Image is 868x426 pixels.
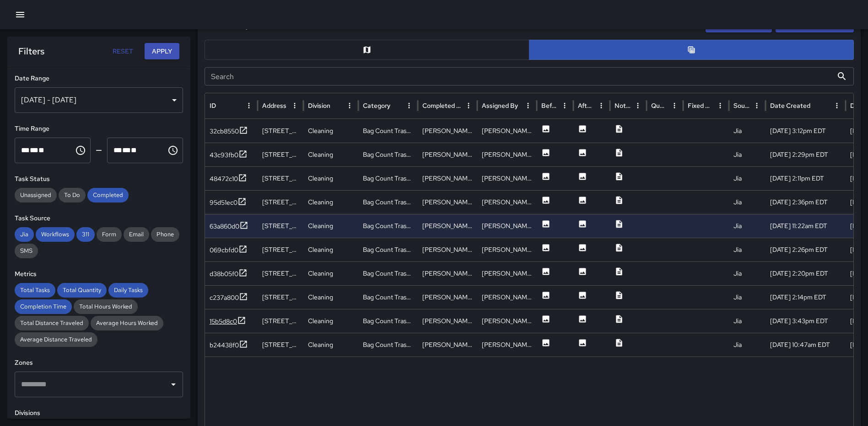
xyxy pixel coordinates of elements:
div: Before Photo [541,101,557,110]
button: Reset [108,43,137,60]
span: Email [124,230,149,239]
div: Ruben Lechuga [418,119,477,143]
div: Andre Smith [418,333,477,357]
div: Average Distance Traveled [15,332,97,347]
button: Notes column menu [631,99,644,112]
div: Bag Count Trash Run [358,309,418,333]
div: Form [97,227,122,242]
div: Richard Young [418,285,477,309]
div: [DATE] - [DATE] [15,87,183,113]
h6: Divisions [15,408,183,418]
div: 311 [76,227,95,242]
div: 95d51ec0 [210,198,237,207]
span: Unassigned [15,191,57,200]
h6: Metrics [15,269,183,279]
div: 48472c10 [210,174,238,183]
div: Bag Count Trash Run [358,166,418,190]
span: Total Distance Traveled [15,319,89,328]
button: Quantity column menu [668,99,681,112]
div: Cleaning [303,285,358,309]
div: 63a860d0 [210,222,239,231]
div: To Do [59,188,86,202]
div: Cleaning [303,309,358,333]
span: Total Tasks [15,286,55,295]
div: 10/2/2025, 2:11pm EDT [766,166,846,190]
button: Fixed Asset column menu [714,99,727,112]
div: Bag Count Trash Run [358,143,418,166]
span: Average Distance Traveled [15,335,97,344]
div: Jia [729,166,766,190]
div: Total Quantity [57,283,107,298]
span: Workflows [36,230,75,239]
div: Cleaning [303,333,358,357]
button: Division column menu [343,99,356,112]
div: Total Tasks [15,283,55,298]
div: Jia [729,333,766,357]
div: Unassigned [15,188,57,202]
div: Andre Smith [477,214,537,238]
button: Open [167,378,180,391]
div: 10/5/2025, 3:12pm EDT [766,119,846,143]
div: Andre Smith [418,261,477,285]
div: Completed [87,188,129,202]
span: Form [97,230,122,239]
div: 10/5/2025, 2:29pm EDT [766,143,846,166]
div: After Photo [578,101,594,110]
div: Bag Count Trash Run [358,261,418,285]
button: 15b5d8c0 [210,316,246,327]
div: 4880 6th Street Northeast [258,285,303,309]
div: 069cbfd0 [210,245,238,255]
div: 4902 Bates Road Northeast [258,190,303,214]
div: Andre Smith [418,238,477,261]
div: Date Created [770,101,810,110]
button: Table [529,40,854,60]
button: Source column menu [750,99,763,112]
div: Completed By [422,101,461,110]
div: Daily Tasks [108,283,148,298]
div: Ruben Lechuga [477,166,537,190]
span: Phone [151,230,179,239]
div: 10/4/2025, 2:20pm EDT [766,261,846,285]
div: ID [210,101,216,110]
div: Ruben Lechuga [418,143,477,166]
div: Division [308,101,330,110]
div: Cleaning [303,166,358,190]
div: 4902 Bates Road Northeast [258,166,303,190]
div: c237a800 [210,293,239,302]
div: d38b05f0 [210,269,238,278]
div: Workflows [36,227,75,242]
div: 4880 6th Street Northeast [258,333,303,357]
span: Average Hours Worked [91,319,163,328]
button: c237a800 [210,292,248,304]
div: Jia [729,261,766,285]
div: Cleaning [303,214,358,238]
div: 10/3/2025, 2:14pm EDT [766,285,846,309]
span: To Do [59,191,86,200]
div: 1403 Okie Street Northeast [258,309,303,333]
button: Before Photo column menu [558,99,571,112]
div: Cleaning [303,261,358,285]
div: 1403 Okie Street Northeast [258,143,303,166]
div: Assigned By [482,101,518,110]
div: 4880 6th Street Northeast [258,214,303,238]
div: Andre Smith [477,190,537,214]
h6: Filters [18,44,44,59]
div: Bag Count Trash Run [358,119,418,143]
div: Bag Count Trash Run [358,238,418,261]
div: Quantity [651,101,667,110]
button: Apply [145,43,179,60]
div: Bag Count Trash Run [358,190,418,214]
div: Andre Smith [418,190,477,214]
div: Cleaning [303,238,358,261]
div: Jia [729,190,766,214]
span: Daily Tasks [108,286,148,295]
svg: Map [362,45,372,54]
div: 10/2/2025, 3:43pm EDT [766,309,846,333]
span: SMS [15,246,38,256]
svg: Table [687,45,696,54]
div: Average Hours Worked [91,316,163,330]
div: 4900 John Mccormack Rd NE [258,238,303,261]
div: Andre Smith [418,309,477,333]
div: Bag Count Trash Run [358,214,418,238]
div: Andre Smith [477,238,537,261]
